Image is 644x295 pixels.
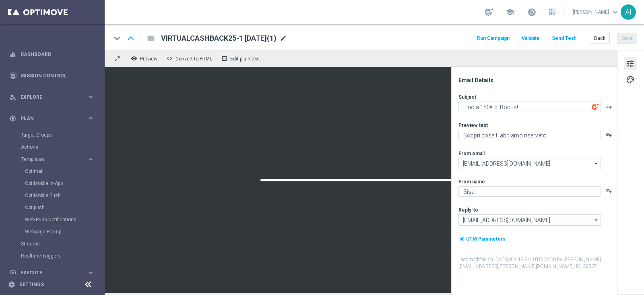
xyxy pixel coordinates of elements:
[25,226,104,238] div: Webpage Pop-up
[25,168,84,175] a: Optimail
[466,236,506,242] span: UTM Parameters
[25,204,84,211] a: Optipush
[164,53,216,64] button: code Convert to HTML
[21,144,84,150] a: Actions
[21,270,87,275] span: Execute
[87,269,95,276] i: keyboard_arrow_right
[9,115,17,122] i: gps_fixed
[280,35,287,42] span: mode_edit
[9,65,95,86] div: Mission Control
[140,56,157,62] span: Preview
[25,214,104,226] div: Web Push Notifications
[458,207,478,213] label: Reply-to
[25,189,104,202] div: OptiMobile Push
[129,53,161,64] button: remove_red_eye Preview
[230,56,260,62] span: Edit plain text
[25,192,84,199] a: OptiMobile Push
[606,188,612,194] button: playlist_add
[9,270,95,276] button: play_circle_outline Execute keyboard_arrow_right
[592,215,601,225] i: arrow_drop_down
[21,250,104,262] div: Realtime Triggers
[506,8,514,17] span: school
[572,6,621,18] a: [PERSON_NAME]keyboard_arrow_down
[21,65,95,86] a: Mission Control
[21,253,84,259] a: Realtime Triggers
[520,33,541,44] button: Validate
[9,269,17,276] i: play_circle_outline
[19,282,44,287] a: Settings
[522,35,540,41] span: Validate
[21,141,104,153] div: Actions
[9,93,87,101] div: Explore
[606,103,612,110] button: playlist_add
[626,75,635,85] span: palette
[626,58,635,69] span: tune
[161,33,277,43] span: VIRTUALCASHBACK25-1 25.08.2025(1)
[25,202,104,214] div: Optipush
[21,241,84,247] a: Streams
[219,53,264,64] button: receipt Edit plain text
[458,235,506,243] button: my_location UTM Parameters
[574,264,597,269] span: | ID: 36567
[21,132,84,138] a: Target Groups
[9,51,95,58] div: equalizer Dashboard
[166,55,173,62] span: code
[21,157,87,162] div: Templates
[21,44,95,65] a: Dashboard
[8,281,15,288] i: settings
[9,73,95,79] button: Mission Control
[592,103,599,110] img: optiGenie.svg
[21,153,104,238] div: Templates
[9,269,87,276] div: Execute
[621,4,636,20] div: AI
[125,32,137,44] i: keyboard_arrow_up
[25,180,84,187] a: OptiMobile In-App
[617,33,637,44] button: Save
[458,122,488,129] label: Preview text
[9,115,95,122] button: gps_fixed Plan keyboard_arrow_right
[9,51,17,58] i: equalizer
[9,115,87,122] div: Plan
[9,44,95,65] div: Dashboard
[87,156,95,163] i: keyboard_arrow_right
[25,216,84,223] a: Web Push Notifications
[21,157,79,162] span: Templates
[458,214,601,226] input: Select
[87,114,95,122] i: keyboard_arrow_right
[458,179,485,185] label: From name
[175,56,212,62] span: Convert to HTML
[25,229,84,235] a: Webpage Pop-up
[21,116,87,121] span: Plan
[458,94,476,100] label: Subject
[590,33,610,44] button: Back
[21,95,87,100] span: Explore
[21,156,95,162] button: Templates keyboard_arrow_right
[458,77,616,84] div: Email Details
[9,93,17,101] i: person_search
[458,150,485,157] label: From email
[131,55,137,62] i: remove_red_eye
[87,93,95,101] i: keyboard_arrow_right
[476,33,511,44] button: Run Campaign
[624,73,637,86] button: palette
[459,236,465,242] i: my_location
[624,57,637,70] button: tune
[551,33,577,44] button: Send Test
[611,8,620,17] span: keyboard_arrow_down
[25,177,104,189] div: OptiMobile In-App
[592,158,601,169] i: arrow_drop_down
[21,129,104,141] div: Target Groups
[9,94,95,100] button: person_search Explore keyboard_arrow_right
[21,238,104,250] div: Streams
[606,131,612,138] button: playlist_add
[458,256,616,270] label: Last modified on [DATE] at 3:45 PM UTC-02:00 by [PERSON_NAME][EMAIL_ADDRESS][PERSON_NAME][DOMAIN_...
[221,55,227,62] i: receipt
